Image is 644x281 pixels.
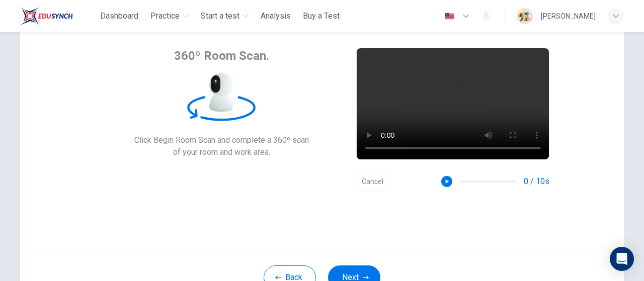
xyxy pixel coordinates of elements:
[174,48,269,64] span: 360º Room Scan.
[541,10,596,22] div: [PERSON_NAME]
[517,8,533,24] img: Profile picture
[303,10,340,22] span: Buy a Test
[134,146,309,158] span: of your room and work area.
[96,7,142,25] button: Dashboard
[610,247,634,271] div: Open Intercom Messenger
[146,7,193,25] button: Practice
[150,10,180,22] span: Practice
[201,10,239,22] span: Start a test
[443,13,456,20] img: en
[524,175,549,188] span: 0 / 10s
[134,134,309,146] span: Click Begin Room Scan and complete a 360º scan
[197,7,253,25] button: Start a test
[299,7,344,25] button: Buy a Test
[257,7,295,25] button: Analysis
[356,172,388,192] button: Cancel
[100,10,138,22] span: Dashboard
[261,10,291,22] span: Analysis
[20,6,73,26] img: ELTC logo
[20,6,96,26] a: ELTC logo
